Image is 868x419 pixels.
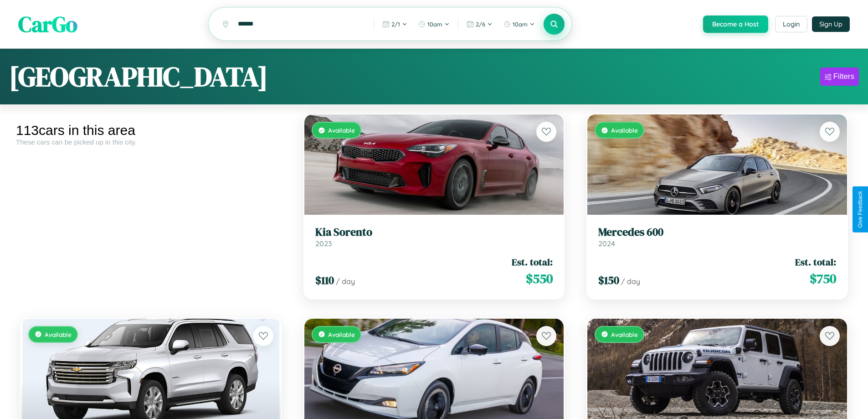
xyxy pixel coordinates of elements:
[499,17,539,31] button: 10am
[391,21,400,28] span: 2 / 1
[611,331,638,338] span: Available
[476,21,485,28] span: 2 / 6
[598,273,619,288] span: $ 150
[775,16,807,32] button: Login
[513,21,528,28] span: 10am
[795,255,836,269] span: Est. total:
[598,239,615,248] span: 2024
[598,226,836,239] h3: Mercedes 600
[18,9,77,39] span: CarGo
[833,72,854,81] div: Filters
[315,273,334,288] span: $ 110
[336,277,355,286] span: / day
[526,269,553,288] span: $ 550
[16,123,286,138] div: 113 cars in this area
[16,138,286,146] div: These cars can be picked up in this city.
[328,331,355,338] span: Available
[703,16,768,33] button: Become a Host
[414,17,454,31] button: 10am
[427,21,442,28] span: 10am
[328,126,355,134] span: Available
[462,17,497,31] button: 2/6
[857,191,863,228] div: Give Feedback
[315,239,332,248] span: 2023
[820,67,859,86] button: Filters
[9,58,268,95] h1: [GEOGRAPHIC_DATA]
[315,226,553,248] a: Kia Sorento2023
[812,16,850,32] button: Sign Up
[598,226,836,248] a: Mercedes 6002024
[315,226,553,239] h3: Kia Sorento
[810,269,836,288] span: $ 750
[611,126,638,134] span: Available
[621,277,640,286] span: / day
[45,331,72,338] span: Available
[512,255,553,269] span: Est. total:
[378,17,412,31] button: 2/1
